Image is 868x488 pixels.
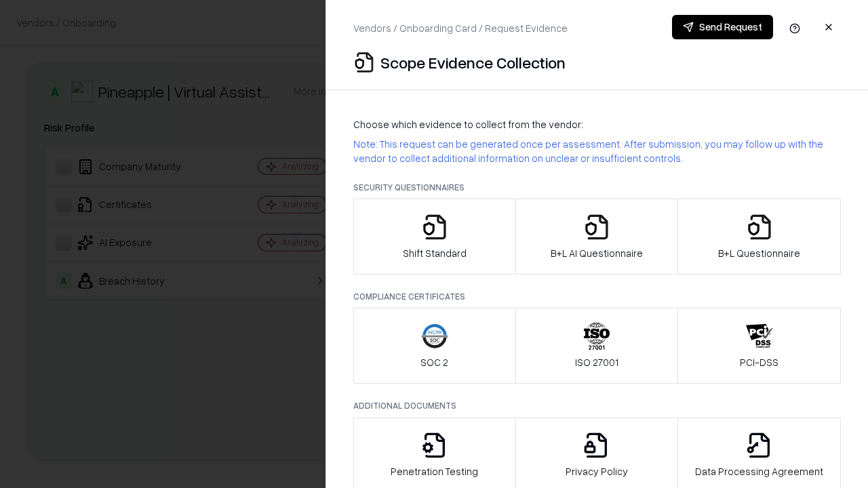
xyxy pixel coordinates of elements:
button: PCI-DSS [677,308,841,384]
p: SOC 2 [420,355,448,369]
button: B+L Questionnaire [677,199,841,274]
p: PCI-DSS [740,355,778,369]
p: Additional Documents [353,400,841,411]
p: Note: This request can be generated once per assessment. After submission, you may follow up with... [353,137,841,165]
button: ISO 27001 [515,308,679,384]
p: Privacy Policy [566,464,628,479]
p: Data Processing Agreement [695,464,823,479]
p: Compliance Certificates [353,291,841,302]
p: B+L AI Questionnaire [551,246,643,260]
button: Shift Standard [353,199,516,274]
p: Shift Standard [403,246,467,260]
p: ISO 27001 [575,355,618,369]
button: SOC 2 [353,308,516,384]
p: Choose which evidence to collect from the vendor: [353,117,841,131]
button: Send Request [672,15,773,39]
p: Scope Evidence Collection [380,52,566,73]
p: B+L Questionnaire [718,246,800,260]
button: B+L AI Questionnaire [515,199,679,274]
p: Vendors / Onboarding Card / Request Evidence [353,21,568,35]
p: Penetration Testing [391,464,478,479]
p: Security Questionnaires [353,182,841,193]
